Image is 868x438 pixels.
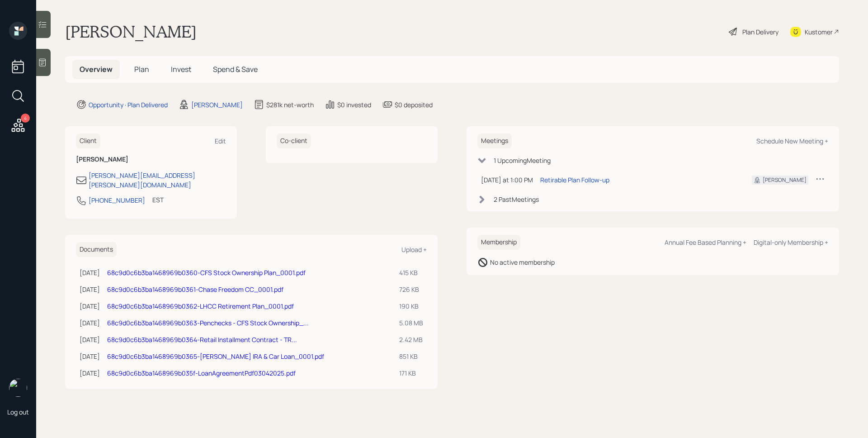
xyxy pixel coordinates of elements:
div: Kustomer [805,27,833,37]
div: 726 KB [399,285,423,294]
h6: [PERSON_NAME] [76,156,226,163]
div: 851 KB [399,352,423,361]
h6: Membership [477,235,520,250]
div: Annual Fee Based Planning + [665,238,746,247]
div: Upload + [401,245,427,254]
div: [DATE] [80,335,100,344]
div: 415 KB [399,268,423,277]
span: Overview [80,64,113,74]
div: 2 Past Meeting s [494,195,539,204]
div: Edit [215,137,226,145]
div: Log out [7,408,29,416]
div: 5.08 MB [399,318,423,328]
div: [DATE] [80,368,100,378]
div: [PERSON_NAME] [191,100,243,109]
div: 190 KB [399,301,423,311]
div: [DATE] [80,301,100,311]
div: $0 deposited [395,100,433,109]
div: [DATE] at 1:00 PM [481,175,533,185]
h1: [PERSON_NAME] [65,22,197,42]
a: 68c9d0c6b3ba1468969b035f-LoanAgreementPdf03042025.pdf [107,369,296,377]
div: [DATE] [80,285,100,294]
h6: Client [76,133,100,148]
a: 68c9d0c6b3ba1468969b0362-LHCC Retirement Plan_0001.pdf [107,302,294,310]
span: Plan [134,64,149,74]
div: [DATE] [80,318,100,328]
div: 4 [21,114,30,123]
div: Schedule New Meeting + [756,137,828,145]
h6: Co-client [277,133,311,148]
div: $281k net-worth [266,100,314,109]
div: [DATE] [80,268,100,277]
div: 171 KB [399,368,423,378]
div: Plan Delivery [742,27,778,37]
div: [PERSON_NAME][EMAIL_ADDRESS][PERSON_NAME][DOMAIN_NAME] [89,171,226,190]
div: $0 invested [337,100,371,109]
div: No active membership [490,257,555,267]
div: [DATE] [80,352,100,361]
span: Spend & Save [213,64,258,74]
a: 68c9d0c6b3ba1468969b0360-CFS Stock Ownership Plan_0001.pdf [107,268,306,277]
div: [PHONE_NUMBER] [89,195,145,205]
h6: Meetings [477,133,512,148]
div: Digital-only Membership + [754,238,828,247]
div: Opportunity · Plan Delivered [89,100,168,109]
img: james-distasi-headshot.png [9,379,27,397]
h6: Documents [76,242,117,257]
span: Invest [171,64,191,74]
div: [PERSON_NAME] [763,176,807,184]
div: EST [152,195,164,205]
div: 1 Upcoming Meeting [494,156,551,165]
div: 2.42 MB [399,335,423,344]
a: 68c9d0c6b3ba1468969b0363-Penchecks - CFS Stock Ownership_... [107,319,309,327]
div: Retirable Plan Follow-up [540,175,609,185]
a: 68c9d0c6b3ba1468969b0365-[PERSON_NAME] IRA & Car Loan_0001.pdf [107,352,324,361]
a: 68c9d0c6b3ba1468969b0364-Retail Installment Contract - TR... [107,335,297,344]
a: 68c9d0c6b3ba1468969b0361-Chase Freedom CC_0001.pdf [107,285,283,294]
